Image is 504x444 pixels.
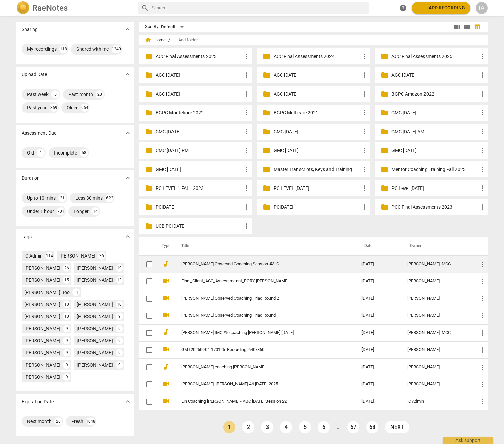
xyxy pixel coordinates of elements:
[123,69,133,79] button: Show more
[391,53,478,60] p: ACC Final Assessments 2025
[81,104,89,112] div: 964
[478,380,486,388] span: more_vert
[360,52,369,60] span: more_vert
[59,252,95,259] div: [PERSON_NAME]
[54,149,77,156] div: Incomplete
[27,46,57,53] div: My recordings
[462,22,472,32] button: List view
[181,313,337,318] a: [PERSON_NAME] Observed Coaching Triad Round 1
[162,328,170,336] span: audiotrack
[22,26,38,33] p: Sharing
[356,393,402,410] td: [DATE]
[263,52,271,60] span: folder
[381,109,389,117] span: folder
[24,362,60,368] div: [PERSON_NAME]
[63,337,70,344] div: 9
[274,53,360,60] p: ACC Final Assessments 2024
[381,90,389,98] span: folder
[366,421,378,433] a: Page 68
[181,296,337,301] a: [PERSON_NAME] Observed Coaching Triad Round 2
[360,71,369,79] span: more_vert
[243,146,251,155] span: more_vert
[116,276,123,284] div: 13
[116,325,123,332] div: 9
[124,70,132,78] span: expand_more
[162,277,170,285] span: videocam
[337,424,341,430] li: ...
[22,233,32,240] p: Tags
[116,337,123,344] div: 9
[24,313,60,320] div: [PERSON_NAME]
[156,166,243,173] p: GMC SEP 2023
[27,418,52,425] div: Next month
[116,349,123,356] div: 9
[360,165,369,173] span: more_vert
[274,147,360,154] p: GMC FEB 2024
[274,185,360,192] p: PC LEVEL 1 MAY 2024
[360,184,369,192] span: more_vert
[453,23,461,31] span: view_module
[274,109,360,116] p: BGPC Multicare 2021
[360,128,369,136] span: more_vert
[391,204,478,211] p: PCC Final Assessments 2023
[243,203,251,211] span: more_vert
[124,174,132,182] span: expand_more
[356,273,402,290] td: [DATE]
[478,260,486,268] span: more_vert
[407,399,468,404] div: iC Admin
[54,417,62,425] div: 26
[22,398,54,405] p: Expiration Date
[356,307,402,324] td: [DATE]
[145,146,153,155] span: folder
[24,265,60,271] div: [PERSON_NAME]
[243,222,251,230] span: more_vert
[116,313,123,320] div: 9
[77,265,113,271] div: [PERSON_NAME]
[76,46,109,53] div: Shared with me
[385,421,409,433] a: next
[162,345,170,353] span: videocam
[24,289,70,296] div: [PERSON_NAME] Boo
[478,329,486,337] span: more_vert
[16,1,30,15] img: Logo
[243,184,251,192] span: more_vert
[124,233,132,241] span: expand_more
[243,71,251,79] span: more_vert
[24,374,60,380] div: [PERSON_NAME]
[412,2,470,14] button: Upload
[124,129,132,137] span: expand_more
[123,24,133,34] button: Show more
[22,71,47,78] p: Upload Date
[399,4,407,12] span: help
[63,361,70,369] div: 9
[116,361,123,369] div: 9
[381,71,389,79] span: folder
[356,341,402,358] td: [DATE]
[171,37,178,43] span: add
[443,437,493,444] div: Ask support
[116,301,123,308] div: 10
[156,72,243,79] p: AGC APR 2024
[162,363,170,371] span: audiotrack
[181,262,337,267] a: [PERSON_NAME] Observed Coaching Session #3 iC
[476,2,488,14] div: IA
[16,1,133,15] a: LogoRaeNotes
[63,301,70,308] div: 10
[37,149,45,157] div: 1
[478,52,486,60] span: more_vert
[478,346,486,354] span: more_vert
[407,262,468,267] div: [PERSON_NAME], MCC
[407,279,468,284] div: [PERSON_NAME]
[381,52,389,60] span: folder
[58,194,66,202] div: 21
[24,301,60,308] div: [PERSON_NAME]
[141,4,149,12] span: search
[162,397,170,405] span: videocam
[407,382,468,387] div: [PERSON_NAME]
[452,22,462,32] button: Tile view
[381,128,389,136] span: folder
[299,421,311,433] a: Page 5
[161,22,186,32] div: Default
[80,149,88,157] div: 58
[263,165,271,173] span: folder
